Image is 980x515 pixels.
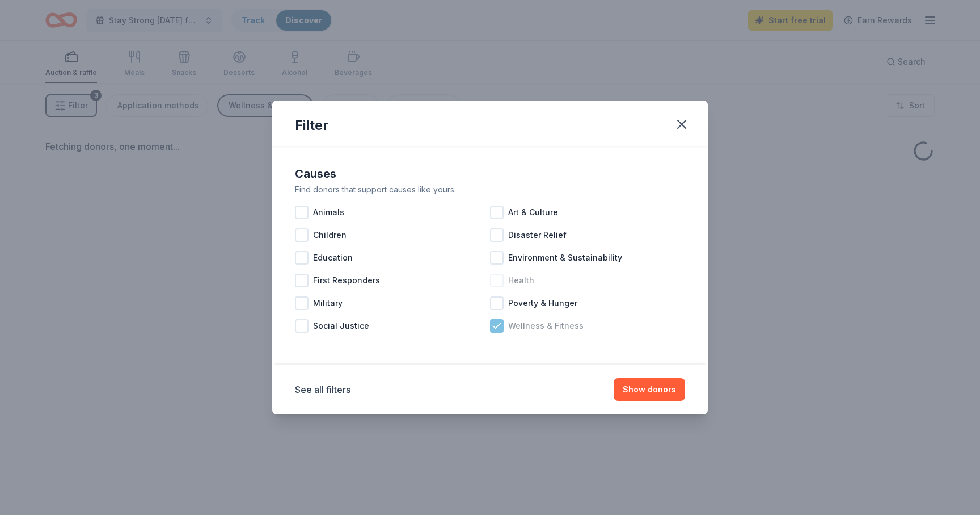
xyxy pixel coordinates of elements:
span: Health [508,274,534,287]
span: Children [313,228,347,242]
span: Disaster Relief [508,228,567,242]
span: Social Justice [313,319,369,333]
span: Poverty & Hunger [508,296,577,310]
span: Education [313,251,353,265]
div: Filter [295,116,328,135]
span: Military [313,296,343,310]
span: First Responders [313,274,380,287]
span: Animals [313,206,344,219]
span: Wellness & Fitness [508,319,584,333]
span: Art & Culture [508,206,558,219]
span: Environment & Sustainability [508,251,622,265]
button: See all filters [295,383,350,396]
div: Find donors that support causes like yours. [295,183,685,196]
button: Show donors [614,378,685,401]
div: Causes [295,165,685,183]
